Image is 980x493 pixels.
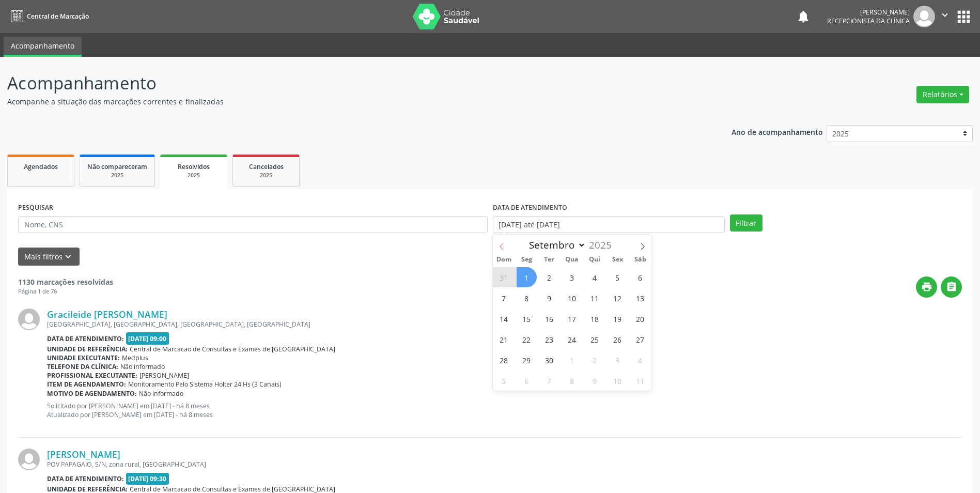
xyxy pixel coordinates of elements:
span: Setembro 30, 2025 [539,350,559,370]
span: Setembro 8, 2025 [517,288,537,308]
span: Outubro 9, 2025 [585,371,605,391]
span: Setembro 6, 2025 [630,267,650,287]
b: Data de atendimento: [47,474,124,483]
a: Acompanhamento [4,37,82,57]
span: Setembro 29, 2025 [517,350,537,370]
label: PESQUISAR [18,200,53,216]
span: Ter [538,256,561,263]
span: Não informado [120,362,165,371]
span: Não informado [139,389,183,398]
span: Setembro 2, 2025 [539,267,559,287]
span: Outubro 4, 2025 [630,350,650,370]
div: Página 1 de 76 [18,287,113,296]
b: Unidade executante: [47,353,120,362]
div: [GEOGRAPHIC_DATA], [GEOGRAPHIC_DATA], [GEOGRAPHIC_DATA], [GEOGRAPHIC_DATA] [47,320,962,329]
span: Setembro 5, 2025 [608,267,628,287]
span: Outubro 11, 2025 [630,371,650,391]
button: Relatórios [916,86,969,103]
span: Setembro 7, 2025 [494,288,514,308]
span: Setembro 18, 2025 [585,309,605,329]
span: Setembro 21, 2025 [494,329,514,349]
span: Setembro 1, 2025 [517,267,537,287]
i:  [939,9,951,21]
span: Setembro 20, 2025 [630,309,650,329]
span: Setembro 25, 2025 [585,329,605,349]
b: Item de agendamento: [47,380,126,389]
b: Telefone da clínica: [47,362,118,371]
b: Unidade de referência: [47,345,128,353]
input: Selecione um intervalo [493,216,725,234]
span: Central de Marcação [27,12,89,21]
span: Outubro 7, 2025 [539,371,559,391]
input: Nome, CNS [18,216,488,234]
span: Agosto 31, 2025 [494,267,514,287]
select: Month [524,238,586,252]
div: 2025 [87,172,147,179]
span: Setembro 24, 2025 [562,329,582,349]
span: Setembro 3, 2025 [562,267,582,287]
span: [PERSON_NAME] [139,371,189,380]
i: keyboard_arrow_down [63,251,74,263]
span: Dom [493,256,516,263]
img: img [18,309,40,330]
span: Agendados [24,162,58,171]
span: Setembro 12, 2025 [608,288,628,308]
button: apps [955,8,973,26]
label: DATA DE ATENDIMENTO [493,200,567,216]
b: Profissional executante: [47,371,137,380]
span: Setembro 10, 2025 [562,288,582,308]
span: Setembro 19, 2025 [608,309,628,329]
span: Não compareceram [87,162,147,171]
span: Resolvidos [178,162,210,171]
span: Setembro 27, 2025 [630,329,650,349]
span: Setembro 17, 2025 [562,309,582,329]
span: [DATE] 09:00 [126,332,169,344]
span: Qua [561,256,583,263]
span: Seg [515,256,538,263]
a: Central de Marcação [7,8,89,25]
p: Acompanhamento [7,70,683,96]
span: Qui [583,256,606,263]
button: print [916,276,937,298]
span: Outubro 8, 2025 [562,371,582,391]
span: Outubro 6, 2025 [517,371,537,391]
span: Setembro 15, 2025 [517,309,537,329]
span: Outubro 5, 2025 [494,371,514,391]
img: img [913,6,935,27]
span: Recepcionista da clínica [827,17,910,25]
i:  [946,281,957,292]
div: 2025 [240,172,292,179]
span: Setembro 16, 2025 [539,309,559,329]
span: Outubro 3, 2025 [608,350,628,370]
span: Setembro 9, 2025 [539,288,559,308]
span: [DATE] 09:30 [126,473,169,485]
div: 2025 [167,172,220,179]
span: Monitoramento Pelo Sistema Holter 24 Hs (3 Canais) [128,380,282,389]
span: Outubro 2, 2025 [585,350,605,370]
div: [PERSON_NAME] [827,8,910,17]
button: Filtrar [730,214,763,232]
a: Gracileide [PERSON_NAME] [47,309,167,320]
button: Mais filtroskeyboard_arrow_down [18,248,80,266]
span: Setembro 28, 2025 [494,350,514,370]
div: POV PAPAGAIO, S/N, zona rural, [GEOGRAPHIC_DATA] [47,460,962,469]
button:  [941,276,962,298]
span: Sáb [629,256,651,263]
span: Setembro 4, 2025 [585,267,605,287]
span: Setembro 11, 2025 [585,288,605,308]
span: Setembro 23, 2025 [539,329,559,349]
span: Setembro 26, 2025 [608,329,628,349]
span: Sex [606,256,629,263]
span: Outubro 1, 2025 [562,350,582,370]
span: Central de Marcacao de Consultas e Exames de [GEOGRAPHIC_DATA] [130,345,335,353]
span: Setembro 22, 2025 [517,329,537,349]
span: Cancelados [249,162,284,171]
strong: 1130 marcações resolvidas [18,277,113,287]
span: Outubro 10, 2025 [608,371,628,391]
button: notifications [796,9,811,24]
p: Acompanhe a situação das marcações correntes e finalizadas [7,96,683,107]
i: print [921,281,932,292]
b: Motivo de agendamento: [47,389,137,398]
p: Solicitado por [PERSON_NAME] em [DATE] - há 8 meses Atualizado por [PERSON_NAME] em [DATE] - há 8... [47,402,962,419]
a: [PERSON_NAME] [47,449,120,460]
